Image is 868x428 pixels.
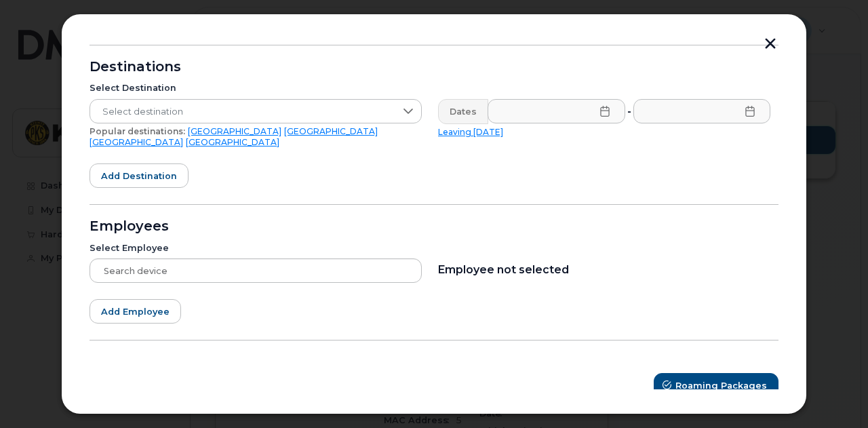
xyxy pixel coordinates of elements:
span: Roaming Packages [675,379,767,392]
a: [GEOGRAPHIC_DATA] [186,137,279,147]
div: Select Destination [90,83,422,94]
span: Select destination [90,100,395,124]
div: Select Employee [90,243,422,254]
iframe: Messenger Launcher [809,369,858,418]
a: [GEOGRAPHIC_DATA] [188,126,281,136]
div: Destinations [90,62,778,73]
div: - [625,99,634,123]
a: Leaving [DATE] [438,127,503,137]
div: Employee not selected [438,259,770,275]
div: Employees [90,221,778,232]
a: [GEOGRAPHIC_DATA] [284,126,378,136]
input: Search device [90,258,422,283]
button: Roaming Packages [654,373,778,397]
input: Please fill out this field [488,99,625,123]
input: Please fill out this field [633,99,771,123]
